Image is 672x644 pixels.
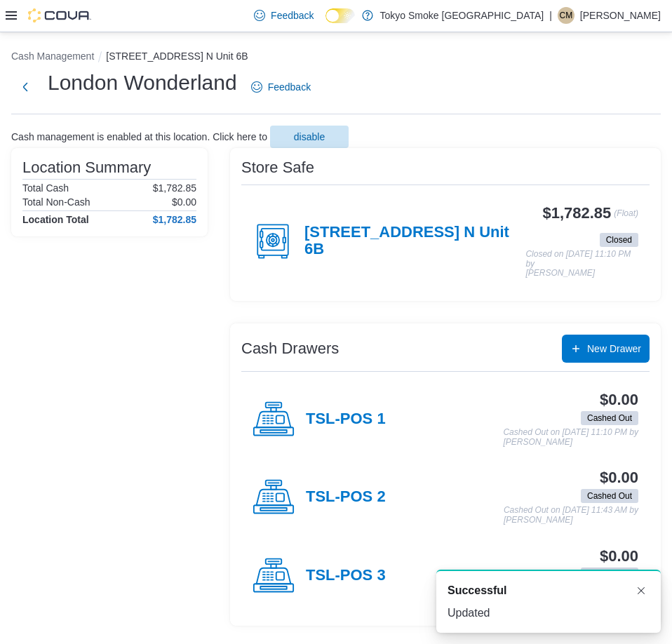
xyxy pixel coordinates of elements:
[304,224,525,259] h4: [STREET_ADDRESS] N Unit 6B
[248,1,319,29] a: Feedback
[600,391,638,408] h3: $0.00
[28,8,91,22] img: Cova
[268,80,311,94] span: Feedback
[380,7,544,24] p: Tokyo Smoke [GEOGRAPHIC_DATA]
[106,51,248,62] button: [STREET_ADDRESS] N Unit 6B
[580,7,661,24] p: [PERSON_NAME]
[271,8,314,22] span: Feedback
[306,488,386,507] h4: TSL-POS 2
[22,182,69,194] h6: Total Cash
[606,234,632,246] span: Closed
[306,410,386,429] h4: TSL-POS 1
[633,582,650,599] button: Dismiss toast
[448,582,650,599] div: Notification
[325,8,355,23] input: Dark Mode
[241,159,314,176] h3: Store Safe
[153,182,196,194] p: $1,782.85
[11,51,94,62] button: Cash Management
[306,567,386,585] h4: TSL-POS 3
[558,7,574,24] div: Chris MacPhail
[600,469,638,486] h3: $0.00
[560,7,573,24] span: CM
[600,548,638,565] h3: $0.00
[172,196,196,208] p: $0.00
[503,428,638,447] p: Cashed Out on [DATE] 11:10 PM by [PERSON_NAME]
[246,73,316,101] a: Feedback
[600,233,638,247] span: Closed
[504,506,638,525] p: Cashed Out on [DATE] 11:43 AM by [PERSON_NAME]
[614,205,638,230] p: (Float)
[448,582,506,599] span: Successful
[525,250,638,279] p: Closed on [DATE] 11:10 PM by [PERSON_NAME]
[562,335,650,363] button: New Drawer
[11,131,267,142] p: Cash management is enabled at this location. Click here to
[294,130,325,144] span: disable
[587,412,632,424] span: Cashed Out
[549,7,552,24] p: |
[22,159,151,176] h3: Location Summary
[543,205,612,222] h3: $1,782.85
[11,49,661,66] nav: An example of EuiBreadcrumbs
[587,490,632,502] span: Cashed Out
[22,196,90,208] h6: Total Non-Cash
[11,73,39,101] button: Next
[581,411,638,425] span: Cashed Out
[48,69,237,97] h1: London Wonderland
[581,489,638,503] span: Cashed Out
[587,342,641,356] span: New Drawer
[448,605,650,622] div: Updated
[241,340,339,357] h3: Cash Drawers
[22,214,89,225] h4: Location Total
[153,214,196,225] h4: $1,782.85
[270,126,349,148] button: disable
